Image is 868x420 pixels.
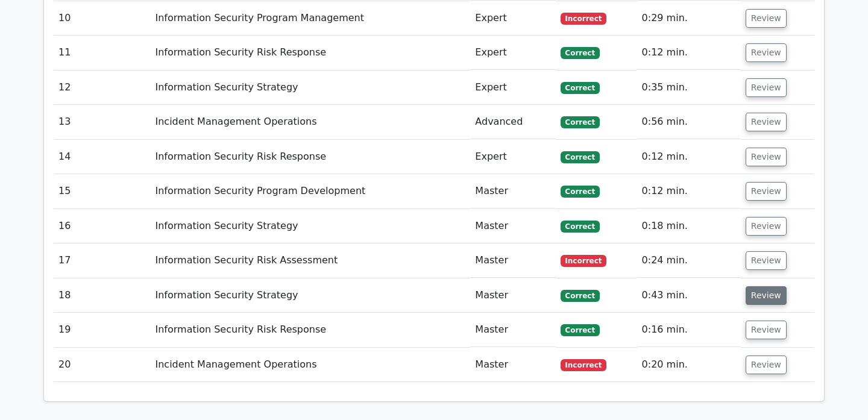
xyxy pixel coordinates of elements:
[54,209,151,243] td: 16
[561,221,600,233] span: Correct
[637,36,741,70] td: 0:12 min.
[637,1,741,36] td: 0:29 min.
[561,255,607,267] span: Incorrect
[470,36,555,70] td: Expert
[151,1,471,36] td: Information Security Program Management
[151,174,471,208] td: Information Security Program Development
[470,348,555,382] td: Master
[54,36,151,70] td: 11
[637,71,741,105] td: 0:35 min.
[54,1,151,36] td: 10
[561,151,600,163] span: Correct
[54,140,151,174] td: 14
[637,105,741,139] td: 0:56 min.
[561,13,607,25] span: Incorrect
[54,71,151,105] td: 12
[746,251,787,270] button: Review
[746,356,787,374] button: Review
[151,243,471,278] td: Information Security Risk Assessment
[151,313,471,347] td: Information Security Risk Response
[637,140,741,174] td: 0:12 min.
[637,278,741,313] td: 0:43 min.
[637,174,741,208] td: 0:12 min.
[151,105,471,139] td: Incident Management Operations
[561,116,600,128] span: Correct
[637,243,741,278] td: 0:24 min.
[151,140,471,174] td: Information Security Risk Response
[561,324,600,336] span: Correct
[746,182,787,201] button: Review
[151,209,471,243] td: Information Security Strategy
[637,209,741,243] td: 0:18 min.
[470,174,555,208] td: Master
[746,113,787,131] button: Review
[470,140,555,174] td: Expert
[54,278,151,313] td: 18
[470,278,555,313] td: Master
[54,105,151,139] td: 13
[561,47,600,59] span: Correct
[561,186,600,198] span: Correct
[54,174,151,208] td: 15
[746,217,787,236] button: Review
[470,71,555,105] td: Expert
[54,348,151,382] td: 20
[151,36,471,70] td: Information Security Risk Response
[746,9,787,28] button: Review
[151,278,471,313] td: Information Security Strategy
[470,105,555,139] td: Advanced
[151,348,471,382] td: Incident Management Operations
[746,78,787,97] button: Review
[151,71,471,105] td: Information Security Strategy
[470,209,555,243] td: Master
[561,290,600,302] span: Correct
[561,82,600,94] span: Correct
[637,313,741,347] td: 0:16 min.
[54,313,151,347] td: 19
[637,348,741,382] td: 0:20 min.
[746,43,787,62] button: Review
[746,321,787,339] button: Review
[746,286,787,305] button: Review
[54,243,151,278] td: 17
[470,313,555,347] td: Master
[561,359,607,371] span: Incorrect
[470,243,555,278] td: Master
[746,148,787,166] button: Review
[470,1,555,36] td: Expert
